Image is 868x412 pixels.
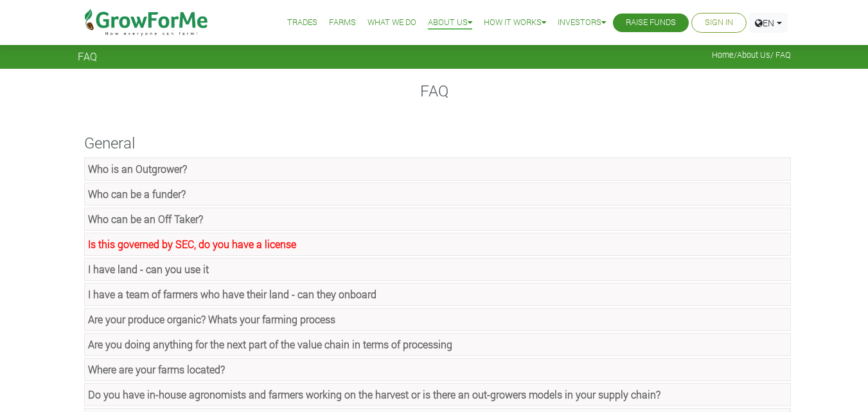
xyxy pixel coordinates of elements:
h4: FAQ [78,82,791,100]
a: Are you doing anything for the next part of the value chain in terms of processing [84,333,791,356]
a: Farms [329,16,356,30]
strong: I have land - can you use it [88,262,209,276]
h4: General [78,134,791,152]
a: Investors [558,16,606,30]
a: Who can be an Off Taker? [84,208,791,231]
strong: Who can be an Off Taker? [88,212,203,226]
a: About Us [737,49,770,60]
a: Who is an Outgrower? [84,157,791,181]
a: How it Works [484,16,546,30]
a: Home [712,49,734,60]
span: FAQ [78,50,97,62]
a: Who can be a funder? [84,183,791,206]
strong: Where are your farms located? [88,363,225,376]
strong: Are you doing anything for the next part of the value chain in terms of processing [88,337,452,351]
strong: Are your produce organic? Whats your farming process [88,312,335,326]
a: I have land - can you use it [84,258,791,281]
a: What We Do [368,16,416,30]
strong: Do you have in-house agronomists and farmers working on the harvest or is there an out-growers mo... [88,388,660,401]
a: Are your produce organic? Whats your farming process [84,308,791,331]
strong: Who can be a funder? [88,187,186,201]
a: Do you have in-house agronomists and farmers working on the harvest or is there an out-growers mo... [84,383,791,406]
a: About Us [428,16,472,30]
a: Trades [287,16,317,30]
span: / / FAQ [712,50,791,60]
strong: Who is an Outgrower? [88,162,187,175]
a: EN [749,13,788,33]
a: Is this governed by SEC, do you have a license [84,233,791,256]
a: Sign In [705,16,733,30]
strong: Is this governed by SEC, do you have a license [88,237,296,251]
a: I have a team of farmers who have their land - can they onboard [84,283,791,306]
strong: I have a team of farmers who have their land - can they onboard [88,287,376,301]
a: Raise Funds [626,16,676,30]
a: Where are your farms located? [84,358,791,381]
